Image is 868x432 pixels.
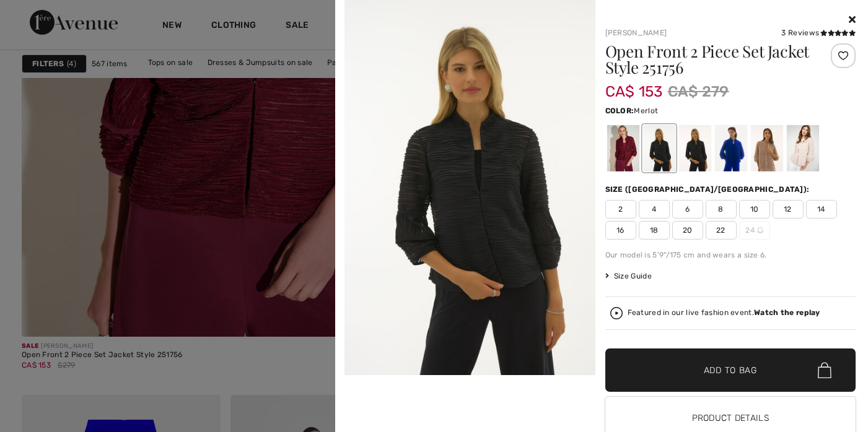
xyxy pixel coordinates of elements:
[668,80,729,103] span: CA$ 279
[605,249,856,261] div: Our model is 5'9"/175 cm and wears a size 6.
[605,43,814,76] h1: Open Front 2 Piece Set Jacket Style 251756
[757,227,763,233] img: ring-m.svg
[806,200,837,218] span: 14
[26,9,59,20] span: 1 new
[672,200,703,218] span: 6
[605,106,634,115] span: Color:
[634,106,658,115] span: Merlot
[642,125,675,171] div: Black
[706,221,737,240] span: 22
[714,125,747,171] div: Royal Sapphire 163
[639,221,670,240] span: 18
[639,200,670,218] span: 4
[605,348,856,392] button: Add to Bag
[610,307,623,319] img: Watch the replay
[678,125,711,171] div: Midnight Blue
[605,71,663,100] span: CA$ 153
[628,309,820,317] div: Featured in our live fashion event.
[672,221,703,240] span: 20
[607,125,639,171] div: Merlot
[706,200,737,218] span: 8
[605,270,652,282] span: Size Guide
[773,200,804,218] span: 12
[605,200,636,218] span: 2
[781,27,856,38] div: 3 Reviews
[750,125,783,171] div: Sand
[786,125,818,171] div: Quartz
[605,28,667,37] a: [PERSON_NAME]
[754,308,820,317] strong: Watch the replay
[818,362,831,378] img: Bag.svg
[605,184,812,195] div: Size ([GEOGRAPHIC_DATA]/[GEOGRAPHIC_DATA]):
[739,200,770,218] span: 10
[605,221,636,240] span: 16
[739,221,770,240] span: 24
[704,364,757,377] span: Add to Bag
